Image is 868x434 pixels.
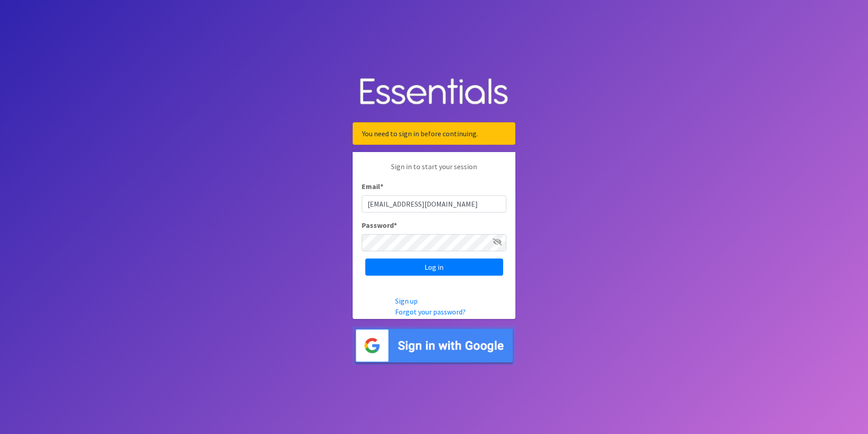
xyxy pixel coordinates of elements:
[362,161,506,181] p: Sign in to start your session
[353,326,515,365] img: Sign in with Google
[395,296,418,305] a: Sign up
[394,221,397,230] abbr: required
[395,307,466,316] a: Forgot your password?
[353,122,515,145] div: You need to sign in before continuing.
[362,220,397,231] label: Password
[362,181,383,192] label: Email
[365,259,503,276] input: Log in
[380,182,383,191] abbr: required
[353,69,515,115] img: Human Essentials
